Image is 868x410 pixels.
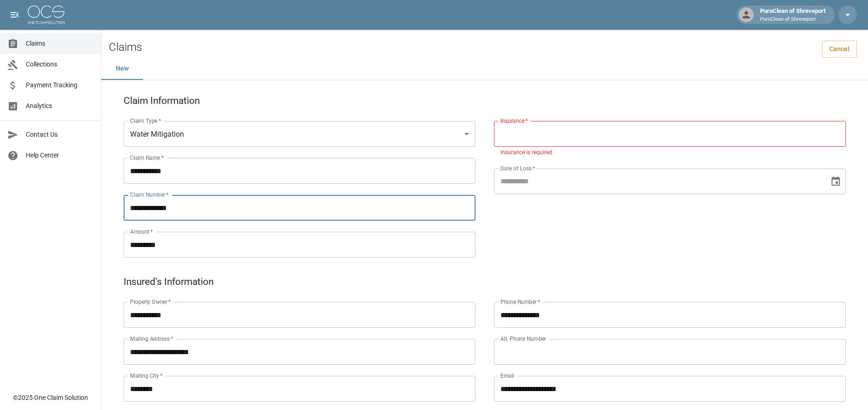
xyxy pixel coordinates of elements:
label: Mailing City [130,372,163,380]
button: New [101,58,143,80]
p: PuroClean of Shreveport [760,16,826,24]
label: Email [500,372,514,380]
span: Claims [26,39,94,48]
span: Payment Tracking [26,80,94,90]
span: Help Center [26,151,94,160]
span: Analytics [26,101,94,111]
label: Claim Number [130,191,168,199]
label: Date of Loss [500,164,535,172]
div: PuroClean of Shreveport [756,6,829,23]
label: Insurance [500,117,528,125]
img: ocs-logo-white-transparent.png [28,6,65,24]
label: Mailing Address [130,335,173,343]
label: Claim Name [130,154,164,162]
p: Insurance is required. [500,148,839,157]
label: Amount [130,228,153,235]
a: Cancel [822,41,857,58]
span: Collections [26,60,94,69]
div: dynamic tabs [101,58,868,80]
span: Contact Us [26,130,94,139]
div: © 2025 One Claim Solution [13,393,88,402]
label: Phone Number [500,298,540,306]
button: Choose date [826,172,845,191]
button: open drawer [6,6,24,24]
label: Claim Type [130,117,161,125]
label: Property Owner [130,298,171,306]
h2: Claims [109,41,142,54]
label: Alt. Phone Number [500,335,546,343]
div: Water Mitigation [124,121,476,147]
